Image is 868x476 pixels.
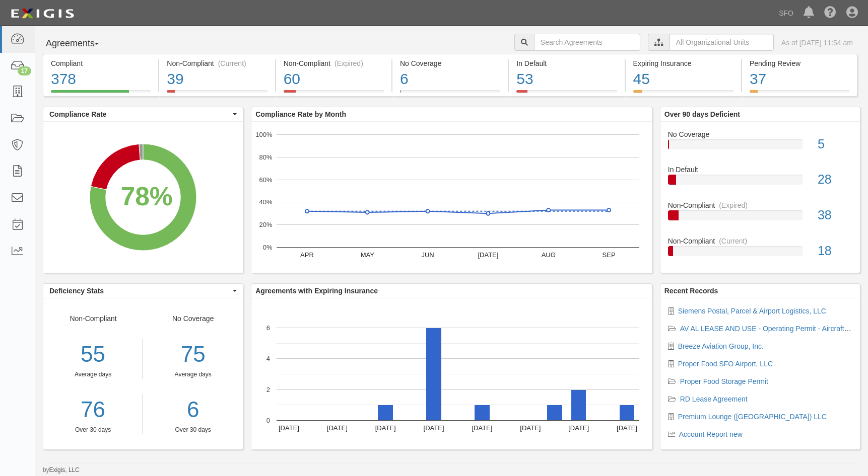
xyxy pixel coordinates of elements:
[603,251,616,259] text: SEP
[266,417,270,424] text: 0
[143,313,243,434] div: No Coverage
[43,90,158,98] a: Compliant378
[259,176,273,183] text: 60%
[633,58,733,68] div: Expiring Insurance
[664,110,740,118] b: Over 90 days Deficient
[151,394,235,426] a: 6
[361,251,375,259] text: MAY
[668,236,852,264] a: Non-Compliant(Current)18
[51,58,151,68] div: Compliant
[742,90,857,98] a: Pending Review37
[660,236,860,246] div: Non-Compliant
[534,34,640,51] input: Search Agreements
[516,58,617,68] div: In Default
[259,198,273,206] text: 40%
[375,424,396,432] text: [DATE]
[43,466,80,474] small: by
[509,90,624,98] a: In Default53
[678,360,773,368] a: Proper Food SFO Airport, LLC
[43,370,143,379] div: Average days
[266,324,270,332] text: 6
[633,68,733,90] div: 45
[617,424,637,432] text: [DATE]
[781,38,853,48] div: As of [DATE] 11:54 am
[255,287,378,295] b: Agreements with Expiring Insurance
[750,58,849,68] div: Pending Review
[516,68,617,90] div: 53
[43,284,243,298] button: Deficiency Stats
[8,5,77,23] img: logo-5460c22ac91f19d4615b14bd174203de0afe785f0fc80cf4dbbc73dc1793850b.png
[43,339,143,370] div: 55
[719,200,748,210] div: (Expired)
[668,200,852,236] a: Non-Compliant(Expired)38
[335,58,363,68] div: (Expired)
[568,424,589,432] text: [DATE]
[276,90,391,98] a: Non-Compliant(Expired)60
[542,251,556,259] text: AUG
[43,122,243,273] svg: A chart.
[750,68,849,90] div: 37
[43,34,118,54] button: Agreements
[259,221,273,228] text: 20%
[284,68,384,90] div: 60
[422,251,434,259] text: JUN
[626,90,741,98] a: Expiring Insurance45
[678,413,827,421] a: Premium Lounge ([GEOGRAPHIC_DATA]) LLC
[824,7,836,19] i: Help Center - Complianz
[300,251,314,259] text: APR
[668,129,852,165] a: No Coverage5
[520,424,541,432] text: [DATE]
[251,122,652,273] svg: A chart.
[680,395,748,403] a: RD Lease Agreement
[668,165,852,200] a: In Default28
[151,339,235,370] div: 75
[810,242,860,260] div: 18
[478,251,499,259] text: [DATE]
[266,355,270,362] text: 4
[159,90,275,98] a: Non-Compliant(Current)39
[43,107,243,121] button: Compliance Rate
[679,430,743,438] a: Account Report new
[472,424,493,432] text: [DATE]
[49,286,230,296] span: Deficiency Stats
[255,110,346,118] b: Compliance Rate by Month
[774,3,798,23] a: SFO
[251,298,652,449] svg: A chart.
[664,287,718,295] b: Recent Records
[266,385,270,393] text: 2
[810,135,860,153] div: 5
[400,58,500,68] div: No Coverage
[167,68,267,90] div: 39
[18,66,31,75] div: 17
[327,424,348,432] text: [DATE]
[392,90,508,98] a: No Coverage6
[43,394,143,426] a: 76
[810,206,860,224] div: 38
[279,424,299,432] text: [DATE]
[259,153,273,161] text: 80%
[678,307,826,315] a: Siemens Postal, Parcel & Airport Logistics, LLC
[424,424,444,432] text: [DATE]
[670,34,774,51] input: All Organizational Units
[719,236,747,246] div: (Current)
[284,58,384,68] div: Non-Compliant (Expired)
[49,466,80,473] a: Exigis, LLC
[660,200,860,210] div: Non-Compliant
[810,171,860,189] div: 28
[680,377,768,385] a: Proper Food Storage Permit
[660,129,860,139] div: No Coverage
[49,109,230,119] span: Compliance Rate
[151,370,235,379] div: Average days
[218,58,246,68] div: (Current)
[660,165,860,175] div: In Default
[43,313,143,434] div: Non-Compliant
[400,68,500,90] div: 6
[51,68,151,90] div: 378
[43,426,143,434] div: Over 30 days
[256,131,273,138] text: 100%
